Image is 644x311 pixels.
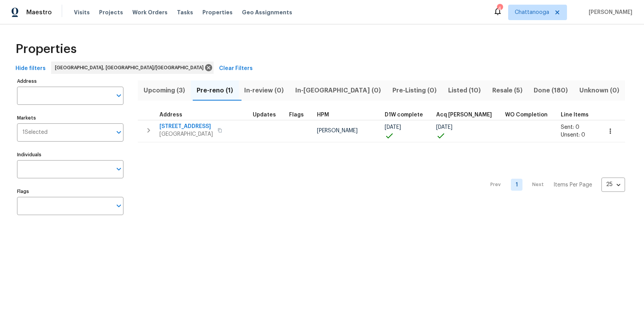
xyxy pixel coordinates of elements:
[113,90,124,101] button: Open
[253,112,276,118] span: Updates
[505,112,548,118] span: WO Completion
[243,85,285,96] span: In-review (0)
[561,125,579,130] span: Sent: 0
[578,85,620,96] span: Unknown (0)
[113,164,124,174] button: Open
[491,85,524,96] span: Resale (5)
[159,123,213,130] span: [STREET_ADDRESS]
[515,9,549,16] span: Chattanooga
[132,9,168,16] span: Work Orders
[561,112,589,118] span: Line Items
[177,10,193,15] span: Tasks
[17,79,123,84] label: Address
[317,128,358,133] span: [PERSON_NAME]
[483,147,625,223] nav: Pagination Navigation
[601,174,625,195] div: 25
[289,112,304,118] span: Flags
[586,9,632,16] span: [PERSON_NAME]
[511,179,522,191] a: Goto page 1
[15,64,46,73] span: Hide filters
[317,112,329,118] span: HPM
[294,85,382,96] span: In-[GEOGRAPHIC_DATA] (0)
[195,85,234,96] span: Pre-reno (1)
[55,64,207,72] span: [GEOGRAPHIC_DATA], [GEOGRAPHIC_DATA]/[GEOGRAPHIC_DATA]
[447,85,482,96] span: Listed (10)
[17,189,123,194] label: Flags
[436,125,452,130] span: [DATE]
[391,85,438,96] span: Pre-Listing (0)
[436,112,492,118] span: Acq [PERSON_NAME]
[497,5,502,12] div: 4
[159,130,213,138] span: [GEOGRAPHIC_DATA]
[99,9,123,16] span: Projects
[159,112,182,118] span: Address
[15,45,77,53] span: Properties
[22,129,48,136] span: 1 Selected
[385,125,401,130] span: [DATE]
[113,200,124,211] button: Open
[242,9,292,16] span: Geo Assignments
[12,62,49,76] button: Hide filters
[17,152,123,157] label: Individuals
[216,62,256,76] button: Clear Filters
[533,85,569,96] span: Done (180)
[142,85,186,96] span: Upcoming (3)
[17,116,123,120] label: Markets
[202,9,233,16] span: Properties
[26,9,52,16] span: Maestro
[219,64,253,73] span: Clear Filters
[553,181,592,189] p: Items Per Page
[74,9,90,16] span: Visits
[561,132,585,138] span: Unsent: 0
[51,62,214,74] div: [GEOGRAPHIC_DATA], [GEOGRAPHIC_DATA]/[GEOGRAPHIC_DATA]
[113,127,124,138] button: Open
[385,112,423,118] span: D1W complete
